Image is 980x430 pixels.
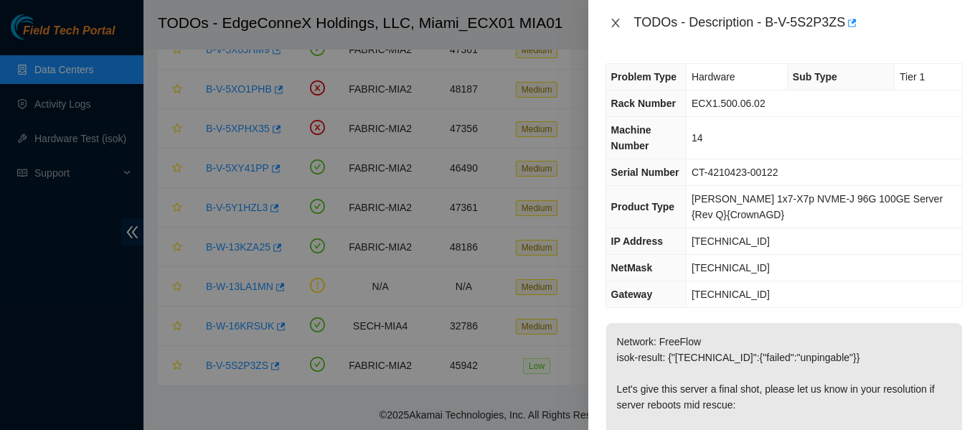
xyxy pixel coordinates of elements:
[611,235,663,247] span: IP Address
[606,17,626,30] button: Close
[634,11,963,34] div: TODOs - Description - B-V-5S2P3ZS
[900,71,925,83] span: Tier 1
[692,262,770,274] span: [TECHNICAL_ID]
[692,193,943,220] span: [PERSON_NAME] 1x7-X7p NVME-J 96G 100GE Server {Rev Q}{CrownAGD}
[611,262,653,274] span: NetMask
[692,289,770,300] span: [TECHNICAL_ID]
[692,167,778,178] span: CT-4210423-00122
[611,124,651,151] span: Machine Number
[611,289,653,300] span: Gateway
[611,71,677,83] span: Problem Type
[611,167,679,178] span: Serial Number
[692,98,765,109] span: ECX1.500.06.02
[793,71,837,83] span: Sub Type
[692,71,735,83] span: Hardware
[610,17,621,29] span: close
[692,132,703,144] span: 14
[692,235,770,247] span: [TECHNICAL_ID]
[611,201,674,212] span: Product Type
[611,98,676,109] span: Rack Number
